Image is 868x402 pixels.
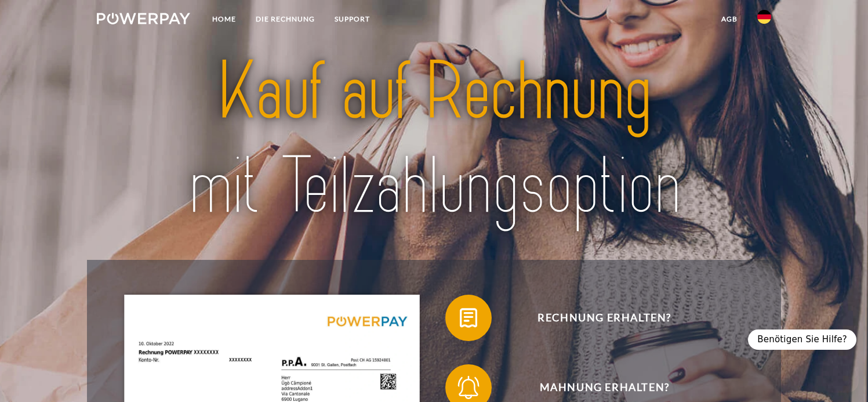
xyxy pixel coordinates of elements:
[748,329,856,350] div: Benötigen Sie Hilfe?
[325,9,380,30] a: SUPPORT
[454,373,483,402] img: qb_bell.svg
[462,295,746,341] span: Rechnung erhalten?
[757,10,771,24] img: de
[130,40,738,238] img: title-powerpay_de.svg
[246,9,325,30] a: DIE RECHNUNG
[711,9,747,30] a: agb
[202,9,246,30] a: Home
[454,303,483,332] img: qb_bill.svg
[445,295,747,341] button: Rechnung erhalten?
[822,356,859,393] iframe: Schaltfläche zum Öffnen des Messaging-Fensters
[97,13,190,24] img: logo-powerpay-white.svg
